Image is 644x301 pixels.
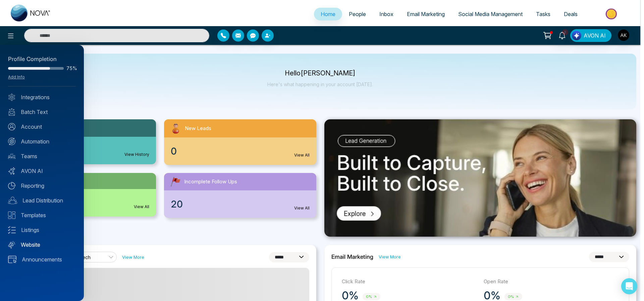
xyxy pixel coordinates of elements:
img: announcements.svg [8,256,16,263]
a: Automation [8,137,76,145]
a: Listings [8,226,76,234]
img: Automation.svg [8,138,15,145]
div: Open Intercom Messenger [621,278,637,294]
img: Reporting.svg [8,182,15,189]
a: Reporting [8,182,76,190]
a: Account [8,123,76,131]
img: team.svg [8,153,15,160]
img: Account.svg [8,123,15,130]
a: Announcements [8,255,76,263]
img: Lead-dist.svg [8,197,17,204]
a: Integrations [8,93,76,101]
a: Templates [8,211,76,219]
img: Listings.svg [8,226,16,234]
a: AVON AI [8,167,76,175]
span: 75% [66,66,76,71]
a: Batch Text [8,108,76,116]
img: Website.svg [8,241,15,248]
a: Add Info [8,74,25,79]
img: Avon-AI.svg [8,167,15,175]
img: Templates.svg [8,212,15,219]
a: Teams [8,152,76,160]
img: Integrated.svg [8,94,15,101]
div: Profile Completion [8,55,76,64]
img: batch_text_white.png [8,108,15,116]
a: Website [8,241,76,249]
a: Lead Distribution [8,196,76,204]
